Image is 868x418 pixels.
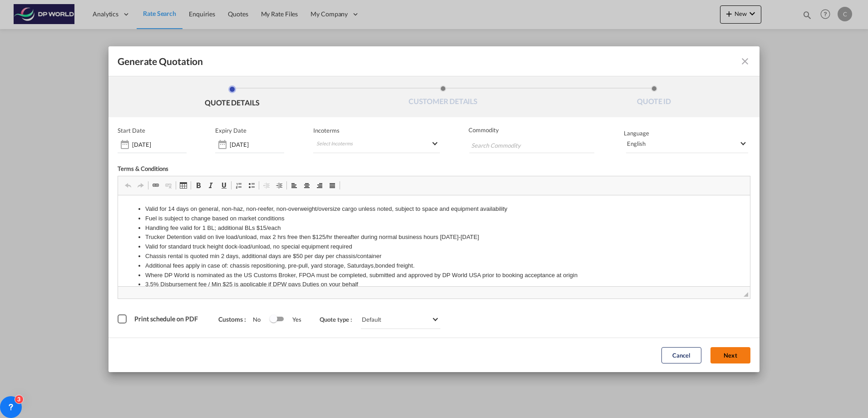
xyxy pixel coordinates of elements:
[260,179,273,191] a: Decrease Indent
[253,316,270,323] span: No
[469,137,594,153] md-chips-wrap: Chips container with autocompletion. Enter the text area, type text to search, and then use the u...
[338,85,549,110] li: CUSTOMER DETAILS
[27,85,605,94] li: 3.5% Disbursement fee / Min $25 is applicable if DPW pays Duties on your behalf
[134,315,198,323] span: Print schedule on PDF
[313,137,440,153] md-select: Select Incoterms
[118,55,203,67] span: Generate Quotation
[320,316,359,323] span: Quote type :
[205,179,217,191] a: Italic (Ctrl+I)
[149,179,162,191] a: Link (Ctrl+K)
[9,9,623,166] body: Editor, editor6
[192,179,205,191] a: Bold (Ctrl+B)
[108,46,759,372] md-dialog: Generate QuotationQUOTE ...
[217,179,230,191] a: Underline (Ctrl+U)
[270,313,283,326] md-switch: Switch 1
[288,179,301,191] a: Align Left
[122,179,134,191] a: Undo (Ctrl+Z)
[215,127,247,134] p: Expiry Date
[273,179,286,191] a: Increase Indent
[624,129,649,137] span: Language
[218,315,253,323] span: Customs :
[118,165,434,176] div: Terms & Conditions
[627,140,646,147] div: English
[301,179,313,191] a: Center
[326,179,339,191] a: Justify
[27,56,605,66] li: Chassis rental is quoted min 2 days, additional days are $50 per day per chassis/container
[162,179,175,191] a: Unlink
[710,347,750,363] button: Next
[118,315,200,324] md-checkbox: Print schedule on PDF
[27,47,605,56] li: Valid for standard truck height dock-load/unload, no special equipment required
[27,75,605,85] li: Where DP World is nominated as the US Customs Broker, FPOA must be completed, submitted and appro...
[313,127,440,134] span: Incoterms
[744,292,748,297] span: Resize
[134,179,147,191] a: Redo (Ctrl+Y)
[27,66,605,75] li: Additional fees apply in case of: chassis repositioning, pre-pull, yard storage, Saturdays,bonded...
[548,85,759,110] li: QUOTE ID
[245,179,258,191] a: Insert/Remove Bulleted List
[118,127,145,134] p: Start Date
[132,141,187,148] input: Start date
[118,195,750,286] iframe: Editor, editor6
[313,179,326,191] a: Align Right
[177,179,190,191] a: Table
[127,85,338,110] li: QUOTE DETAILS
[232,179,245,191] a: Insert/Remove Numbered List
[362,316,381,323] div: Default
[740,56,750,67] md-icon: icon-close fg-AAA8AD cursor m-0
[661,347,701,363] button: Cancel
[27,19,605,28] li: Fuel is subject to change based on market conditions
[283,316,301,323] span: Yes
[27,9,605,19] li: Valid for 14 days on general, non-haz, non-reefer, non-overweight/oversize cargo unless noted, su...
[469,126,595,134] span: Commodity
[27,28,605,38] li: Handling fee valid for 1 BL; additional BLs $15/each
[471,138,557,153] input: Search Commodity
[27,37,605,47] li: Trucker Detention valid on live load/unload, max 2 hrs free then $125/hr thereafter during normal...
[230,141,284,148] input: Expiry date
